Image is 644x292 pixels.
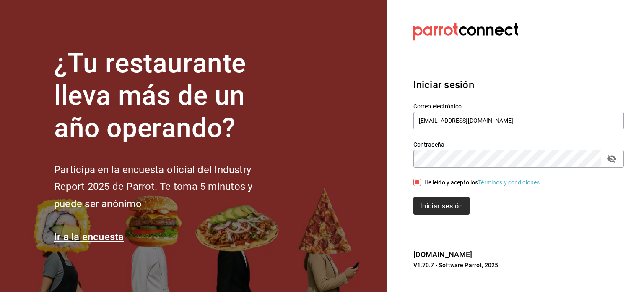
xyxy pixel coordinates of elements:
[413,250,473,259] a: [DOMAIN_NAME]
[413,141,444,148] font: Contraseña
[54,47,246,144] font: ¿Tu restaurante lleva más de un año operando?
[413,79,474,91] font: Iniciar sesión
[478,179,541,186] a: Términos y condiciones.
[54,231,124,243] a: Ir a la encuesta
[413,103,462,110] font: Correo electrónico
[413,262,500,268] font: V1.70.7 - Software Parrot, 2025.
[420,202,463,210] font: Iniciar sesión
[413,197,470,215] button: Iniciar sesión
[54,164,252,210] font: Participa en la encuesta oficial del Industry Report 2025 de Parrot. Te toma 5 minutos y puede se...
[424,179,478,186] font: He leído y acepto los
[605,152,619,166] button: campo de contraseña
[413,112,624,129] input: Ingresa tu correo electrónico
